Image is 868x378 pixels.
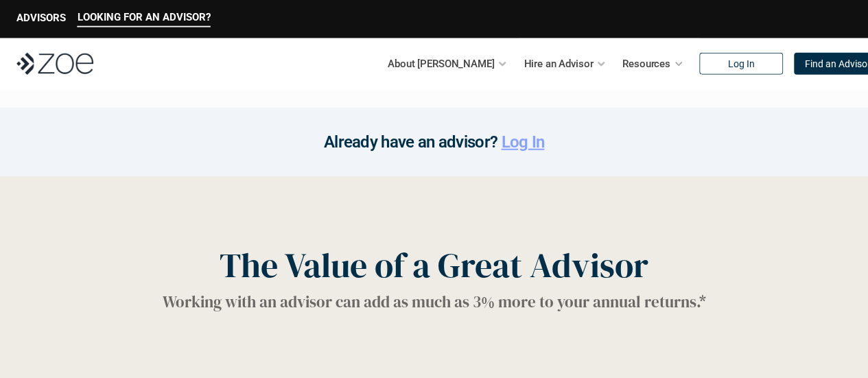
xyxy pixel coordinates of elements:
p: Hire an Advisor [524,54,593,74]
a: Log In [501,132,544,152]
h1: Working with an advisor can add as much as 3% more to your annual returns.* [163,293,706,312]
a: Log In [699,53,783,75]
p: LOOKING FOR AN ADVISOR? [78,11,211,23]
p: ADVISORS [16,12,66,24]
h1: The Value of a Great Advisor [220,245,648,286]
p: Log In [727,58,754,70]
p: About [PERSON_NAME] [388,54,494,74]
p: Resources [622,54,670,74]
h2: Already have an advisor? [324,130,544,154]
